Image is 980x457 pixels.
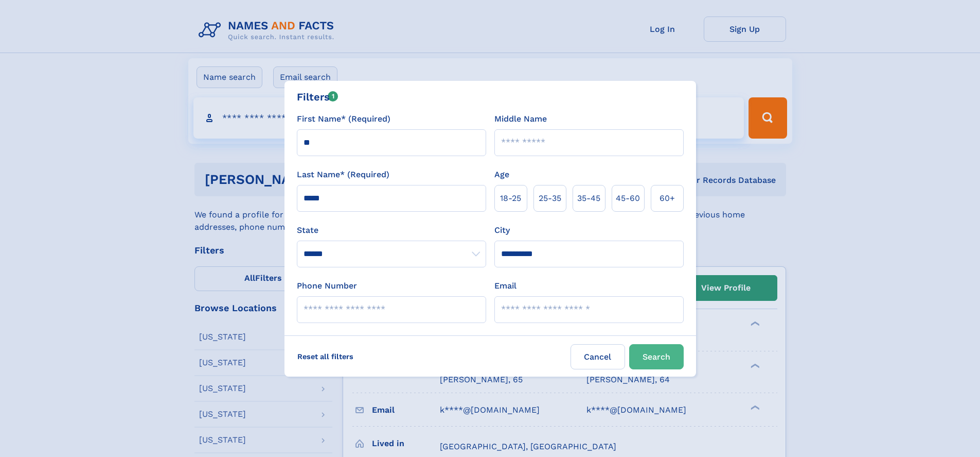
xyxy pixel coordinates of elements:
[494,113,547,125] label: Middle Name
[494,280,516,292] label: Email
[539,192,561,205] span: 25‑35
[291,344,360,369] label: Reset all filters
[500,192,521,205] span: 18‑25
[494,168,509,181] label: Age
[660,192,675,205] span: 60+
[297,89,338,105] div: Filters
[577,192,600,205] span: 35‑45
[571,344,625,369] label: Cancel
[616,192,640,205] span: 45‑60
[297,280,357,292] label: Phone Number
[297,168,389,181] label: Last Name* (Required)
[629,344,684,369] button: Search
[297,224,486,236] label: State
[297,113,390,125] label: First Name* (Required)
[494,224,510,236] label: City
